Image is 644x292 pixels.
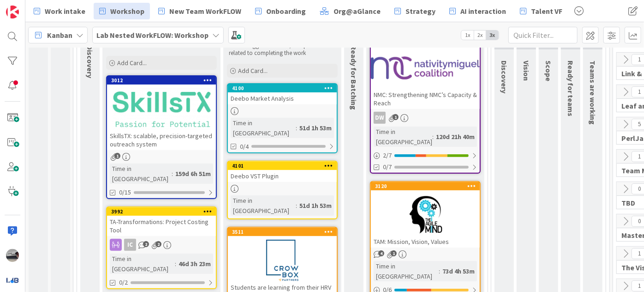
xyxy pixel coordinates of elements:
[107,207,216,236] div: 3992TA-Transformations: Project Costing Tool
[314,3,386,19] a: Org@aGlance
[393,114,399,120] span: 1
[173,169,213,179] div: 159d 6h 51m
[111,77,216,84] div: 3012
[6,249,19,262] img: jB
[228,84,337,104] div: 4100Deebo Market Analysis
[378,250,384,256] span: 4
[232,85,337,91] div: 4100
[6,274,19,286] img: avatar
[240,142,249,152] span: 0/4
[391,250,397,256] span: 1
[114,153,120,159] span: 1
[444,3,512,19] a: AI interaction
[375,183,480,189] div: 3120
[566,61,575,116] span: Ready for teams
[124,239,136,251] div: IC
[176,259,213,269] div: 46d 3h 23m
[508,27,578,43] input: Quick Filter...
[232,229,337,235] div: 3511
[111,208,216,215] div: 3992
[334,6,381,17] span: Org@aGlance
[371,89,480,109] div: NMC: Strengthening NMC’s Capacity & Reach
[374,127,432,147] div: Time in [GEOGRAPHIC_DATA]
[228,162,337,170] div: 4101
[383,151,392,160] span: 2 / 7
[371,150,480,161] div: 2/7
[514,3,568,19] a: Talent VF
[228,162,337,182] div: 4101Deebo VST Plugin
[389,3,441,19] a: Strategy
[434,132,477,142] div: 120d 21h 40m
[6,6,19,18] img: Visit kanbanzone.com
[47,30,72,41] span: Kanban
[229,42,336,57] p: Card is tagged with skills/competencies related to completing the work
[107,76,216,85] div: 3012
[45,6,85,17] span: Work intake
[588,61,597,125] span: Teams are working
[371,112,480,124] div: DW
[439,266,440,276] span: :
[486,30,499,40] span: 3x
[474,30,486,40] span: 2x
[238,67,268,75] span: Add Card...
[106,75,217,199] a: 3012SkillsTX: scalable, precision-targeted outreach systemTime in [GEOGRAPHIC_DATA]:159d 6h 51m0/15
[374,112,386,124] div: DW
[228,170,337,182] div: Deebo VST Plugin
[232,163,337,169] div: 4101
[94,3,150,19] a: Workshop
[405,6,435,17] span: Strategy
[28,3,91,19] a: Work intake
[266,6,306,17] span: Onboarding
[107,216,216,236] div: TA-Transformations: Project Costing Tool
[107,130,216,150] div: SkillsTX: scalable, precision-targeted outreach system
[544,61,553,81] span: Scope
[231,118,296,138] div: Time in [GEOGRAPHIC_DATA]
[500,61,509,93] span: Discovery
[85,45,95,78] span: Discovery
[461,30,474,40] span: 1x
[107,207,216,216] div: 3992
[531,6,562,17] span: Talent VF
[153,3,247,19] a: New Team WorkFLOW
[371,236,480,248] div: TAM: Mission, Vision, Values
[432,132,434,142] span: :
[296,201,297,211] span: :
[349,45,358,110] span: Ready for Batching
[106,207,217,289] a: 3992TA-Transformations: Project Costing ToolICTime in [GEOGRAPHIC_DATA]:46d 3h 23m0/2
[169,6,241,17] span: New Team WorkFLOW
[228,228,337,236] div: 3511
[228,84,337,92] div: 4100
[231,195,296,216] div: Time in [GEOGRAPHIC_DATA]
[228,92,337,104] div: Deebo Market Analysis
[460,6,506,17] span: AI interaction
[297,201,334,211] div: 51d 1h 53m
[296,123,297,133] span: :
[107,76,216,150] div: 3012SkillsTX: scalable, precision-targeted outreach system
[119,188,131,197] span: 0/15
[117,59,147,67] span: Add Card...
[370,34,481,174] a: NMC: Strengthening NMC’s Capacity & ReachDWTime in [GEOGRAPHIC_DATA]:120d 21h 40m2/70/7
[110,254,175,274] div: Time in [GEOGRAPHIC_DATA]
[143,241,149,247] span: 2
[107,239,216,251] div: IC
[250,3,311,19] a: Onboarding
[96,30,209,40] b: Lab Nested WorkFLOW: Workshop
[110,164,172,184] div: Time in [GEOGRAPHIC_DATA]
[371,182,480,248] div: 3120TAM: Mission, Vision, Values
[227,161,338,219] a: 4101Deebo VST PluginTime in [GEOGRAPHIC_DATA]:51d 1h 53m
[119,278,128,287] span: 0/2
[155,241,161,247] span: 2
[172,169,173,179] span: :
[227,83,338,153] a: 4100Deebo Market AnalysisTime in [GEOGRAPHIC_DATA]:51d 1h 53m0/4
[440,266,477,276] div: 73d 4h 53m
[383,162,392,172] span: 0/7
[175,259,176,269] span: :
[374,261,439,281] div: Time in [GEOGRAPHIC_DATA]
[522,61,531,81] span: Vision
[371,35,480,109] div: NMC: Strengthening NMC’s Capacity & Reach
[297,123,334,133] div: 51d 1h 53m
[371,182,480,190] div: 3120
[110,6,144,17] span: Workshop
